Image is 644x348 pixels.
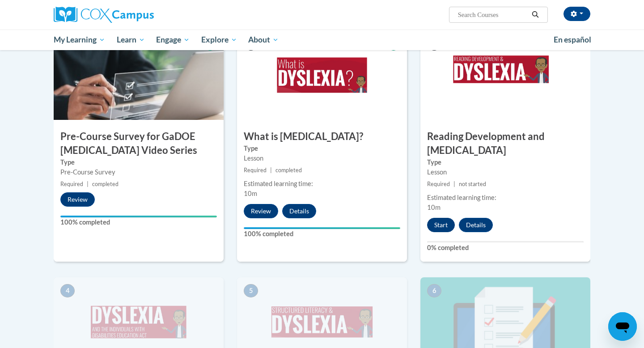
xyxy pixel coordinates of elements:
h3: Reading Development and [MEDICAL_DATA] [420,130,590,157]
span: En español [554,35,591,44]
div: Lesson [244,153,400,163]
div: Estimated learning time: [244,179,400,189]
label: Type [60,157,217,167]
span: completed [275,167,302,174]
iframe: Button to launch messaging window [608,312,637,341]
img: Course Image [420,30,590,120]
label: Type [244,144,400,153]
span: Learn [117,34,145,45]
button: Details [282,204,316,218]
div: Estimated learning time: [427,193,584,203]
span: About [248,34,279,45]
label: 0% completed [427,243,584,253]
span: | [453,181,455,187]
a: En español [548,30,597,49]
h3: What is [MEDICAL_DATA]? [237,130,407,144]
span: Required [427,181,450,187]
img: Cox Campus [54,7,154,23]
div: Your progress [244,227,400,229]
a: Engage [150,30,195,50]
h3: Pre-Course Survey for GaDOE [MEDICAL_DATA] Video Series [54,130,224,157]
div: Your progress [60,216,217,217]
div: Lesson [427,167,584,177]
a: About [243,30,285,50]
button: Review [60,192,95,207]
label: 100% completed [244,229,400,239]
img: Course Image [54,30,224,120]
span: 10m [427,204,441,211]
span: completed [92,181,119,187]
button: Search [529,9,542,20]
div: Main menu [40,30,604,50]
label: 100% completed [60,217,217,227]
button: Start [427,218,455,232]
span: 10m [244,190,257,197]
span: My Learning [54,34,105,45]
button: Review [244,204,278,218]
span: 6 [427,284,441,297]
span: not started [459,181,486,187]
span: 4 [60,284,75,297]
a: Explore [195,30,243,50]
a: Learn [111,30,151,50]
a: Cox Campus [54,7,224,23]
div: Pre-Course Survey [60,167,217,177]
button: Account Settings [563,7,590,21]
a: My Learning [48,30,111,50]
label: Type [427,157,584,167]
span: Engage [156,34,190,45]
span: Required [60,181,83,187]
span: | [270,167,272,174]
input: Search Courses [457,9,529,20]
span: Required [244,167,267,174]
span: Explore [201,34,237,45]
button: Details [459,218,493,232]
img: Course Image [237,30,407,120]
span: | [87,181,89,187]
span: 5 [244,284,258,297]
